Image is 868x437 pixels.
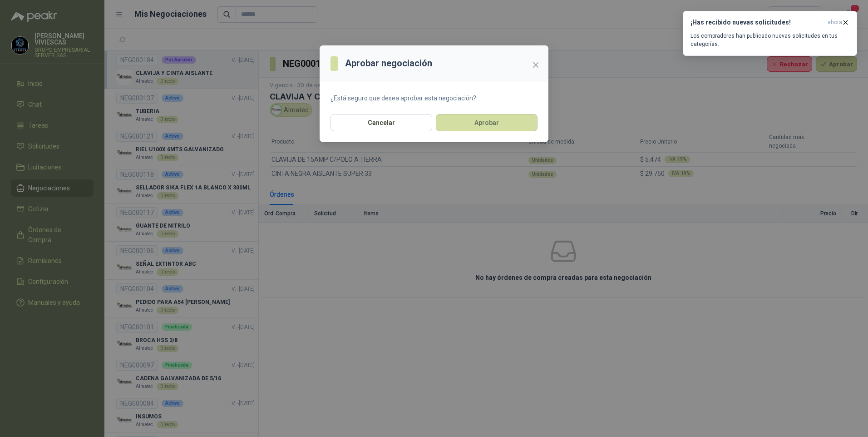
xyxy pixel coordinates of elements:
span: close [532,61,539,69]
h3: Aprobar negociación [345,56,432,70]
button: Close [528,58,543,72]
button: Cancelar [330,114,432,131]
button: Aprobar [436,114,538,131]
section: ¿Está seguro que desea aprobar esta negociación? [320,82,548,114]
